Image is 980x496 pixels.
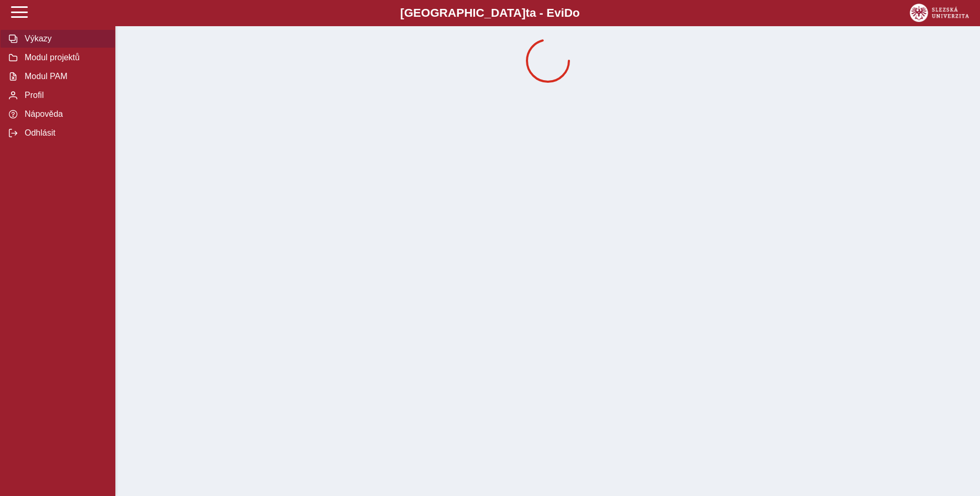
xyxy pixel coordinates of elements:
span: t [525,6,529,19]
span: Profil [21,91,106,100]
span: Odhlásit [21,128,106,138]
span: o [573,6,580,19]
span: Výkazy [21,34,106,43]
span: Modul projektů [21,53,106,62]
span: D [564,6,573,19]
span: Nápověda [21,109,106,119]
b: [GEOGRAPHIC_DATA] a - Evi [31,6,949,20]
span: Modul PAM [21,72,106,81]
img: logo_web_su.png [910,4,969,22]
